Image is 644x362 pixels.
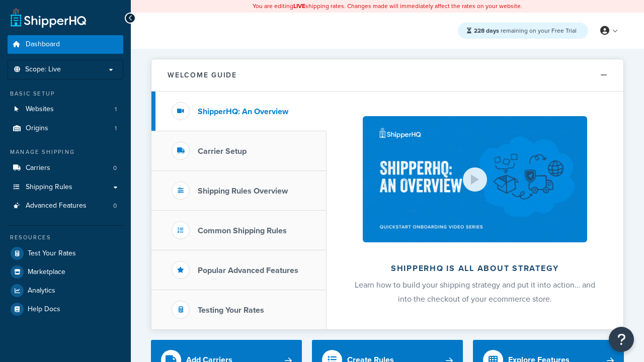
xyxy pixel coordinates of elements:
[198,147,247,156] h3: Carrier Setup
[8,100,123,119] li: Websites
[151,59,623,92] button: Welcome Guide
[363,116,587,242] img: ShipperHQ is all about strategy
[8,159,123,177] li: Carriers
[8,244,123,262] a: Test Your Rates
[8,119,123,138] a: Origins1
[26,124,48,133] span: Origins
[198,306,264,315] h3: Testing Your Rates
[8,89,123,98] div: Basic Setup
[8,233,123,242] div: Resources
[26,105,54,114] span: Websites
[293,2,305,11] b: LIVE
[26,202,87,210] span: Advanced Features
[8,119,123,138] li: Origins
[113,164,117,172] span: 0
[353,264,597,273] h2: ShipperHQ is all about strategy
[28,268,65,277] span: Marketplace
[8,35,123,54] a: Dashboard
[26,164,50,172] span: Carriers
[8,159,123,177] a: Carriers0
[8,178,123,197] a: Shipping Rules
[8,197,123,215] a: Advanced Features0
[115,124,117,133] span: 1
[28,305,60,314] span: Help Docs
[198,226,287,235] h3: Common Shipping Rules
[115,105,117,114] span: 1
[25,65,61,74] span: Scope: Live
[474,26,499,35] strong: 228 days
[28,287,55,295] span: Analytics
[8,300,123,318] a: Help Docs
[8,282,123,300] a: Analytics
[28,249,76,258] span: Test Your Rates
[198,266,298,275] h3: Popular Advanced Features
[113,202,117,210] span: 0
[355,279,595,305] span: Learn how to build your shipping strategy and put it into action… and into the checkout of your e...
[198,107,288,116] h3: ShipperHQ: An Overview
[198,187,288,196] h3: Shipping Rules Overview
[8,148,123,156] div: Manage Shipping
[26,40,60,49] span: Dashboard
[8,197,123,215] li: Advanced Features
[474,26,577,35] span: remaining on your Free Trial
[8,263,123,281] a: Marketplace
[26,183,72,192] span: Shipping Rules
[168,71,237,79] h2: Welcome Guide
[609,327,634,352] button: Open Resource Center
[8,100,123,119] a: Websites1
